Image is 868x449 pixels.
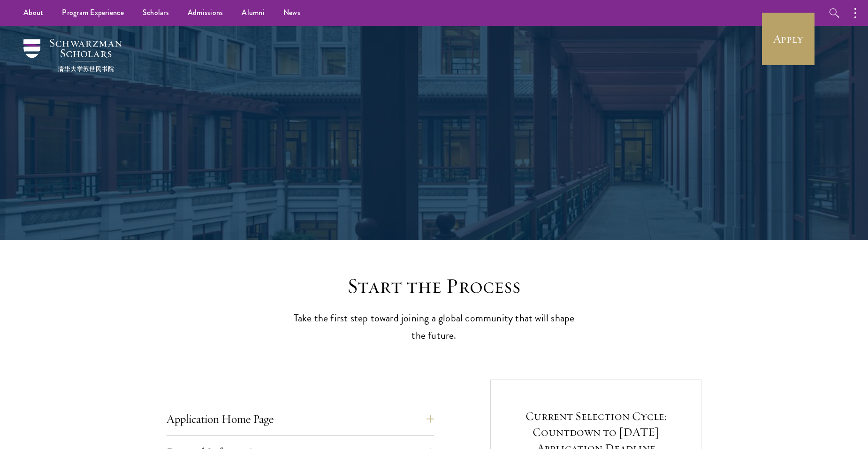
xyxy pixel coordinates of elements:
[23,39,122,72] img: Schwarzman Scholars
[762,13,815,65] a: Apply
[167,408,434,430] button: Application Home Page
[289,273,579,299] h2: Start the Process
[289,310,579,344] p: Take the first step toward joining a global community that will shape the future.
